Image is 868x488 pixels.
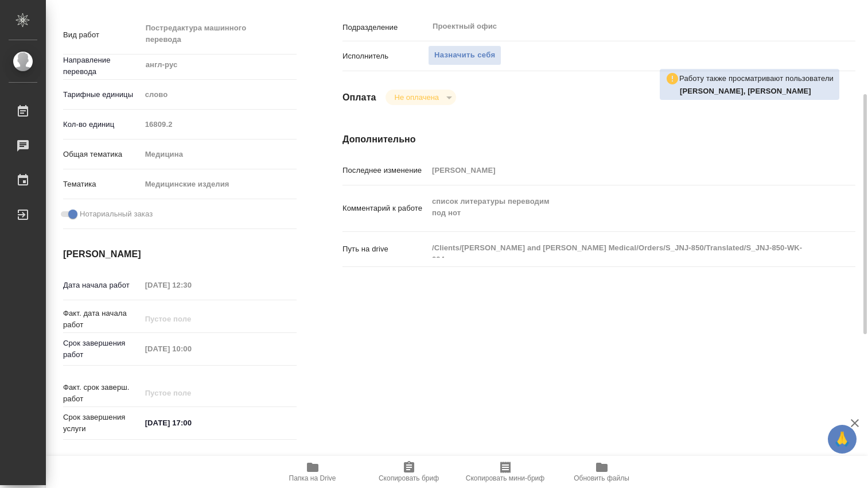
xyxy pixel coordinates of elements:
button: Назначить себя [428,45,501,65]
div: слово [141,85,297,104]
button: Скопировать мини-бриф [457,456,554,488]
b: [PERSON_NAME], [PERSON_NAME] [680,87,811,95]
button: Скопировать бриф [361,456,457,488]
p: Работу также просматривают пользователи [679,73,834,84]
span: Обновить файлы [574,474,629,482]
p: Вид работ [63,29,141,41]
h4: [PERSON_NAME] [63,247,297,261]
h4: Оплата [342,91,376,104]
p: Направление перевода [63,55,141,78]
h4: Дополнительно [342,133,855,146]
input: Пустое поле [141,385,242,401]
p: Кол-во единиц [63,119,141,130]
p: Тарифные единицы [63,89,141,100]
p: Факт. срок заверш. работ [63,382,141,405]
p: Общая тематика [63,149,141,160]
p: Путь на drive [342,243,428,255]
p: Исполнитель [342,51,428,62]
p: Срок завершения услуги [63,412,141,435]
p: Последнее изменение [342,165,428,176]
span: Скопировать мини-бриф [466,474,544,482]
button: 🙏 [828,425,857,454]
input: Пустое поле [141,277,242,293]
p: Срок завершения работ [63,338,141,361]
div: Медицина [141,145,297,164]
div: Не оплачена [386,90,456,105]
button: Обновить файлы [554,456,650,488]
input: Пустое поле [141,340,242,357]
button: Не оплачена [391,92,442,102]
p: Комментарий к работе [342,203,428,214]
span: Нотариальный заказ [80,208,153,220]
input: Пустое поле [141,311,242,327]
p: Факт. дата начала работ [63,308,141,331]
p: Никитина Полина, Атминис Кристина [680,86,834,97]
span: Скопировать бриф [379,474,439,482]
textarea: список литературы переводим под нот [428,192,813,223]
p: Подразделение [342,22,428,33]
div: Медицинские изделия [141,175,297,194]
input: Пустое поле [141,116,297,133]
p: Тематика [63,179,141,190]
textarea: /Clients/[PERSON_NAME] and [PERSON_NAME] Medical/Orders/S_JNJ-850/Translated/S_JNJ-850-WK-004 [428,238,813,258]
button: Папка на Drive [264,456,361,488]
span: Назначить себя [434,49,495,62]
input: Пустое поле [428,162,813,179]
input: ✎ Введи что-нибудь [141,415,242,431]
span: 🙏 [832,427,852,451]
span: Папка на Drive [289,474,336,482]
p: Дата начала работ [63,280,141,291]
